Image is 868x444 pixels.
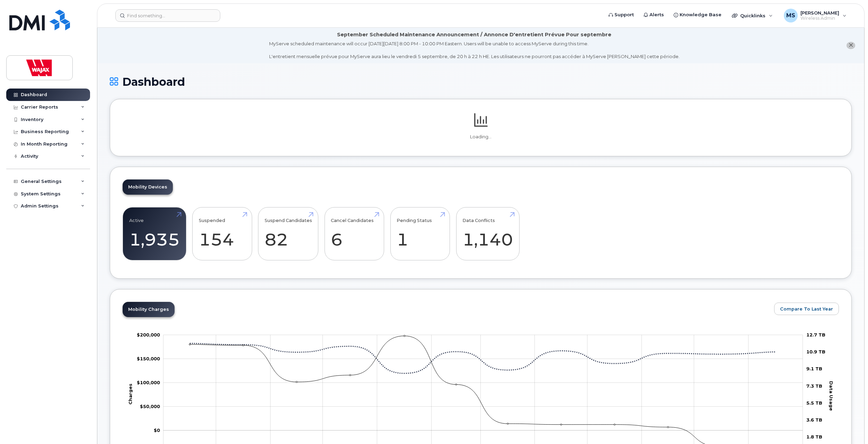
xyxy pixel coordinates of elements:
tspan: 3.6 TB [806,417,822,423]
a: Mobility Charges [123,302,175,317]
tspan: $150,000 [137,355,160,361]
tspan: $200,000 [137,332,160,337]
g: $0 [140,403,160,409]
p: Loading... [123,134,839,140]
g: $0 [137,379,160,385]
div: September Scheduled Maintenance Announcement / Annonce D'entretient Prévue Pour septembre [337,31,611,38]
tspan: 7.3 TB [806,383,822,388]
tspan: Charges [127,383,133,405]
g: $0 [137,355,160,361]
tspan: $100,000 [137,379,160,385]
span: Compare To Last Year [780,306,833,312]
a: Active 1,935 [129,211,180,257]
a: Suspended 154 [199,211,246,257]
a: Suspend Candidates 82 [265,211,312,257]
a: Pending Status 1 [397,211,443,257]
tspan: 1.8 TB [806,434,822,440]
tspan: $0 [154,427,160,433]
h1: Dashboard [110,76,852,88]
a: Cancel Candidates 6 [331,211,378,257]
tspan: 12.7 TB [806,332,825,337]
tspan: 5.5 TB [806,400,822,405]
tspan: 10.9 TB [806,349,825,354]
tspan: $50,000 [140,403,160,409]
a: Mobility Devices [123,179,173,195]
tspan: Data Usage [829,381,834,410]
button: close notification [847,42,855,49]
a: Data Conflicts 1,140 [462,211,513,257]
button: Compare To Last Year [774,303,839,315]
tspan: 9.1 TB [806,366,822,371]
g: $0 [137,332,160,337]
div: MyServe scheduled maintenance will occur [DATE][DATE] 8:00 PM - 10:00 PM Eastern. Users will be u... [269,40,680,60]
